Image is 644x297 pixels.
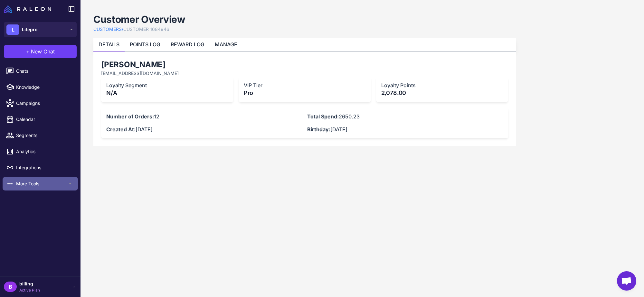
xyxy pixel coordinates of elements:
[381,82,503,88] h3: Loyalty Points
[16,180,68,187] span: More Tools
[3,97,78,110] a: Campaigns
[3,64,78,78] a: Chats
[101,70,508,77] p: [EMAIL_ADDRESS][DOMAIN_NAME]
[31,48,55,55] span: New Chat
[244,82,366,88] h3: VIP Tier
[93,13,185,26] h1: Customer Overview
[106,126,136,133] strong: Created At:
[130,41,160,48] a: POINTS LOG
[106,125,302,133] p: [DATE]
[106,82,228,88] h3: Loyalty Segment
[19,280,40,287] span: billing
[617,271,636,291] a: Open chat
[215,41,237,48] a: MANAGE
[106,113,302,120] p: 12
[3,113,78,126] a: Calendar
[307,113,339,120] strong: Total Spend:
[99,41,119,48] a: DETAILS
[106,88,228,97] p: N/A
[171,41,204,48] a: REWARD LOG
[4,22,77,37] button: LLifepro
[123,26,169,33] a: CUSTOMER 1684946
[307,113,503,120] p: 2650.23
[93,26,123,33] a: CUSTOMERS/
[3,161,78,174] a: Integrations
[19,287,40,293] span: Active Plan
[106,113,154,120] strong: Number of Orders:
[381,88,503,97] p: 2,078.00
[26,48,30,55] span: +
[16,164,73,171] span: Integrations
[122,26,123,32] span: /
[4,45,77,58] button: +New Chat
[16,116,73,123] span: Calendar
[16,132,73,139] span: Segments
[6,24,19,35] div: L
[16,148,73,155] span: Analytics
[16,100,73,107] span: Campaigns
[307,126,330,133] strong: Birthday:
[244,88,366,97] p: Pro
[3,80,78,94] a: Knowledge
[16,68,73,75] span: Chats
[307,125,503,133] p: [DATE]
[3,129,78,142] a: Segments
[22,26,38,33] span: Lifepro
[4,5,51,13] img: Raleon Logo
[101,60,508,70] h2: [PERSON_NAME]
[4,282,17,292] div: B
[16,84,73,91] span: Knowledge
[3,145,78,158] a: Analytics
